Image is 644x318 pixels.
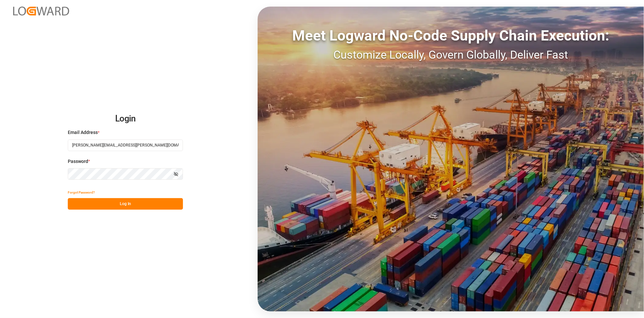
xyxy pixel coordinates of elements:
[13,7,69,15] img: Logward_new_orange.png
[68,187,95,198] button: Forgot Password?
[68,129,98,136] span: Email Address
[68,108,183,129] h2: Login
[258,25,644,46] div: Meet Logward No-Code Supply Chain Execution:
[68,198,183,210] button: Log In
[68,158,88,165] span: Password
[68,140,183,151] input: Enter your email
[258,46,644,63] div: Customize Locally, Govern Globally, Deliver Fast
